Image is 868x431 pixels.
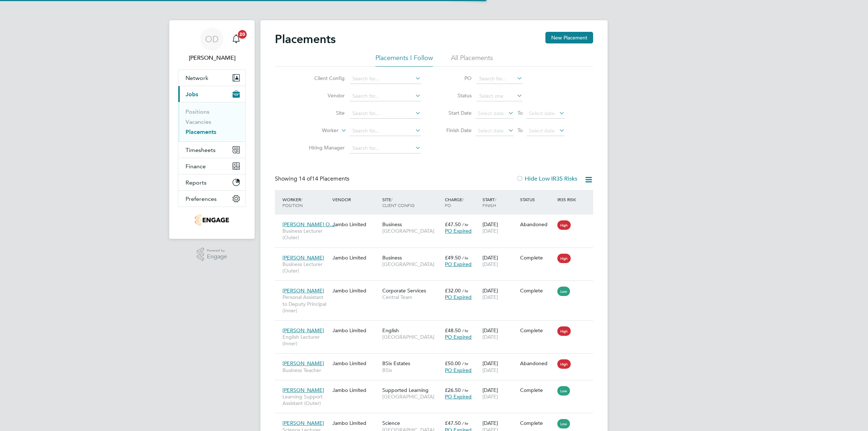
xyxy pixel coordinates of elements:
div: [DATE] [481,383,518,403]
span: Network [186,75,208,81]
button: Network [178,70,246,86]
span: [GEOGRAPHIC_DATA] [382,228,441,234]
span: Business [382,254,402,261]
div: Abandoned [520,360,554,367]
span: [PERSON_NAME] [282,327,324,334]
input: Select one [477,91,523,101]
a: [PERSON_NAME]Business TeacherJambo LimitedBSix EstatesBSix£50.00 / hrPO Expired[DATE][DATE]Abando... [281,356,593,362]
div: [DATE] [481,356,518,377]
a: [PERSON_NAME] O…Business Lecturer (Outer)Jambo LimitedBusiness[GEOGRAPHIC_DATA]£47.50 / hrPO Expi... [281,217,593,223]
div: Complete [520,327,554,334]
span: 14 Placements [299,175,349,182]
button: Finance [178,158,246,174]
span: High [557,359,571,369]
label: Site [303,110,345,116]
span: / hr [462,288,468,293]
label: Vendor [303,92,345,99]
div: Complete [520,420,554,426]
span: [PERSON_NAME] O… [282,221,335,228]
input: Search for... [350,109,421,119]
button: New Placement [545,32,593,43]
div: Worker [281,193,331,212]
label: Worker [297,127,339,134]
span: £32.00 [445,287,461,294]
span: / hr [462,361,468,366]
span: / hr [462,388,468,393]
span: Science [382,420,400,426]
label: Finish Date [439,127,472,134]
button: Reports [178,174,246,190]
span: [GEOGRAPHIC_DATA] [382,261,441,267]
div: Jambo Limited [331,356,380,370]
a: [PERSON_NAME]Personal Assistant to Deputy Principal (Inner)Jambo LimitedCorporate ServicesCentral... [281,283,593,290]
span: PO Expired [445,294,472,300]
span: [DATE] [482,261,498,267]
label: PO [439,75,472,81]
img: jambo-logo-retina.png [195,214,229,226]
span: [DATE] [482,367,498,373]
span: £49.50 [445,254,461,261]
div: Site [380,193,443,212]
a: 20 [229,28,243,51]
a: Vacancies [186,118,211,125]
input: Search for... [350,126,421,136]
span: Business Lecturer (Outer) [282,261,329,274]
span: [DATE] [482,393,498,400]
div: Jambo Limited [331,324,380,337]
div: Jambo Limited [331,284,380,297]
h2: Placements [275,32,336,46]
span: Select date [478,110,504,117]
span: Central Team [382,294,441,300]
span: To [515,108,525,118]
span: Corporate Services [382,287,426,294]
span: OD [205,34,219,44]
span: High [557,326,571,336]
a: Placements [186,128,216,135]
span: Engage [207,254,227,260]
span: Finance [186,163,206,170]
span: Learning Support Assistant (Outer) [282,393,329,406]
a: [PERSON_NAME]Learning Support Assistant (Outer)Jambo LimitedSupported Learning[GEOGRAPHIC_DATA]£2... [281,383,593,389]
label: Hide Low IR35 Risks [516,175,577,182]
span: Business Teacher [282,367,329,373]
span: High [557,254,571,263]
span: Jobs [186,91,198,98]
span: BSix [382,367,441,373]
span: [PERSON_NAME] [282,287,324,294]
div: [DATE] [481,324,518,344]
span: Ollie Dart [178,54,246,62]
div: Complete [520,287,554,294]
label: Status [439,92,472,99]
button: Timesheets [178,142,246,158]
div: Complete [520,387,554,393]
span: Business Lecturer (Outer) [282,228,329,241]
div: Abandoned [520,221,554,228]
label: Hiring Manager [303,144,345,151]
div: Charge [443,193,481,212]
span: / Client Config [382,197,414,208]
span: £48.50 [445,327,461,334]
span: Select date [529,127,555,134]
div: Status [518,193,556,206]
div: Showing [275,175,351,183]
span: Personal Assistant to Deputy Principal (Inner) [282,294,329,314]
span: / Position [282,197,303,208]
span: [DATE] [482,228,498,234]
nav: Main navigation [169,20,255,239]
a: [PERSON_NAME]Business Lecturer (Outer)Jambo LimitedBusiness[GEOGRAPHIC_DATA]£49.50 / hrPO Expired... [281,250,593,257]
li: All Placements [451,54,493,67]
span: [PERSON_NAME] [282,387,324,393]
span: / hr [462,255,468,261]
span: PO Expired [445,334,472,340]
span: PO Expired [445,228,472,234]
div: Jambo Limited [331,251,380,265]
span: Low [557,287,570,296]
span: 20 [238,30,247,39]
span: / hr [462,421,468,426]
button: Preferences [178,191,246,207]
div: Jobs [178,102,246,141]
div: Jambo Limited [331,217,380,231]
div: [DATE] [481,217,518,238]
span: 14 of [299,175,312,182]
span: Supported Learning [382,387,429,393]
